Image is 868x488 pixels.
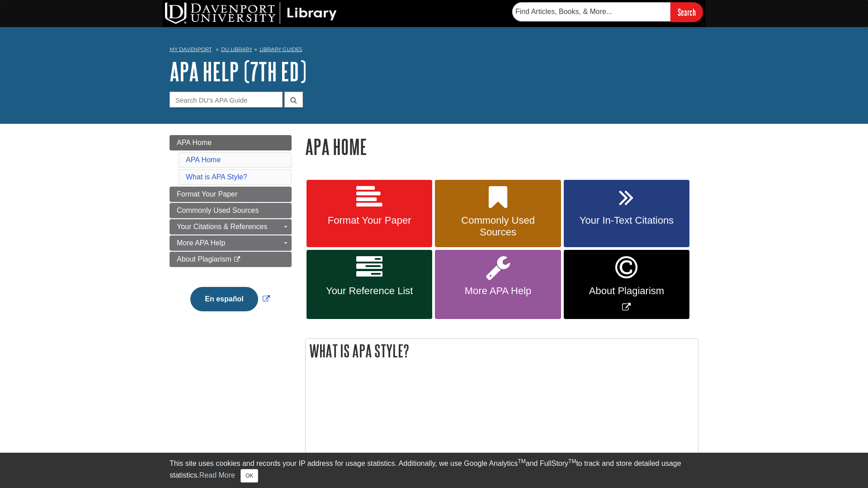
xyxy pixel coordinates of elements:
div: Guide Page Menu [170,135,292,327]
a: Link opens in new window [188,295,272,303]
input: Search DU's APA Guide [170,92,283,108]
span: About Plagiarism [177,255,231,263]
a: Commonly Used Sources [435,180,561,248]
a: More APA Help [435,250,561,319]
a: Format Your Paper [170,187,292,202]
a: Library Guides [259,46,302,52]
a: APA Home [186,156,221,164]
span: About Plagiarism [571,285,683,297]
h1: APA Home [305,135,698,158]
span: Commonly Used Sources [442,215,554,238]
a: More APA Help [170,235,292,251]
span: Your Citations & References [177,223,267,230]
a: Commonly Used Sources [170,203,292,218]
a: Format Your Paper [307,180,432,248]
i: This link opens in a new window [233,257,241,263]
a: Read More [199,471,235,479]
a: About Plagiarism [170,252,292,267]
button: Close [241,469,258,483]
h2: What is APA Style? [306,339,698,363]
a: Your In-Text Citations [564,180,689,248]
a: APA Home [170,135,292,150]
a: What is APA Style? [186,173,247,181]
a: My Davenport [170,46,212,53]
div: This site uses cookies and records your IP address for usage statistics. Additionally, we use Goo... [170,458,698,483]
input: Search [670,2,703,22]
a: DU Library [221,46,252,52]
img: DU Library [165,2,337,24]
input: Find Articles, Books, & More... [512,2,670,21]
span: Commonly Used Sources [177,206,259,214]
span: Your Reference List [313,285,425,297]
a: Your Citations & References [170,219,292,235]
span: Format Your Paper [177,190,237,198]
span: More APA Help [177,239,225,247]
sup: TM [518,458,525,465]
span: More APA Help [442,285,554,297]
span: Your In-Text Citations [571,215,683,226]
form: Searches DU Library's articles, books, and more [512,2,703,22]
span: Format Your Paper [313,215,425,226]
nav: breadcrumb [170,43,698,58]
button: En español [190,287,258,311]
sup: TM [568,458,576,465]
span: APA Home [177,139,212,146]
a: APA Help (7th Ed) [170,57,307,85]
a: Your Reference List [307,250,432,319]
a: Link opens in new window [564,250,689,319]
